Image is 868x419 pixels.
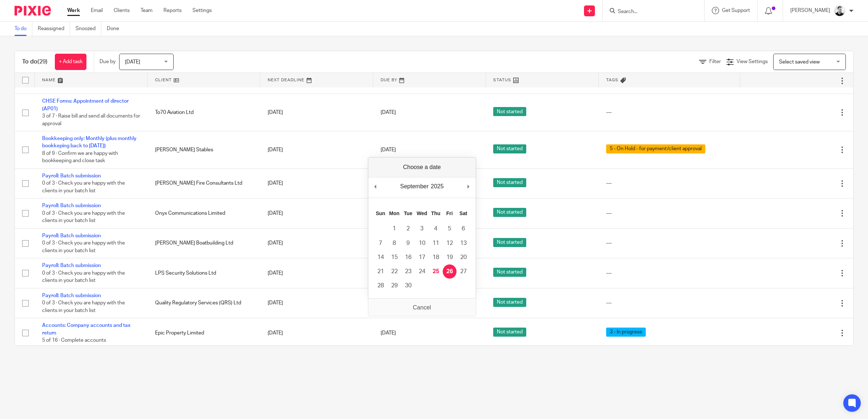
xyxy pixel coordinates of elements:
[376,210,385,216] abbr: Sunday
[42,271,125,283] span: 0 of 3 · Check you are happy with the clients in your batch list
[457,250,470,264] button: 20
[42,211,125,223] span: 0 of 3 · Check you are happy with the clients in your batch list
[55,54,86,70] a: + Add task
[381,330,396,336] span: [DATE]
[148,198,261,228] td: Onyx Communications Limited
[465,181,472,192] button: Next Month
[114,7,130,14] a: Clients
[22,58,48,66] h1: To do
[431,210,440,216] abbr: Thursday
[606,328,646,337] span: 3 - In progress
[737,59,768,64] span: View Settings
[457,222,470,236] button: 6
[779,59,820,65] span: Select saved view
[459,210,467,216] abbr: Saturday
[493,178,526,187] span: Not started
[260,288,373,318] td: [DATE]
[148,258,261,288] td: LPS Security Solutions Ltd
[42,323,130,335] a: Accounts: Company accounts and tax return
[493,144,526,153] span: Not started
[42,203,101,208] a: Payroll: Batch submission
[148,94,261,131] td: To70 Aviation Ltd
[37,59,48,65] span: (29)
[42,136,137,148] a: Bookkeeping only: Monthly (plus monthly bookkeping back to [DATE])
[429,222,443,236] button: 4
[381,147,396,152] span: [DATE]
[91,7,103,14] a: Email
[617,9,682,15] input: Search
[404,210,413,216] abbr: Tuesday
[493,328,526,337] span: Not started
[260,198,373,228] td: [DATE]
[76,22,101,36] a: Snoozed
[42,300,125,313] span: 0 of 3 · Check you are happy with the clients in your batch list
[415,250,429,264] button: 17
[148,318,261,348] td: Epic Property Limited
[107,22,125,36] a: Done
[372,181,379,192] button: Previous Month
[415,264,429,279] button: 24
[374,250,388,264] button: 14
[606,270,733,277] div: ---
[399,181,430,192] div: September
[260,131,373,169] td: [DATE]
[429,236,443,250] button: 11
[446,210,453,216] abbr: Friday
[42,293,101,298] a: Payroll: Batch submission
[493,238,526,247] span: Not started
[42,181,125,193] span: 0 of 3 · Check you are happy with the clients in your batch list
[100,58,115,65] p: Due by
[42,263,101,268] a: Payroll: Batch submission
[163,7,182,14] a: Reports
[260,168,373,198] td: [DATE]
[606,299,733,307] div: ---
[401,222,415,236] button: 2
[493,298,526,307] span: Not started
[493,268,526,277] span: Not started
[42,151,118,164] span: 8 of 9 · Confirm we are happy with bookkeeping and close task
[260,318,373,348] td: [DATE]
[148,288,261,318] td: Quality Regulatory Services (QRS) Ltd
[606,109,733,116] div: ---
[148,131,261,169] td: [PERSON_NAME] Stables
[709,59,721,64] span: Filter
[606,144,705,153] span: 5 - On Hold - for payment/client approval
[606,239,733,247] div: ---
[401,279,415,293] button: 30
[606,210,733,217] div: ---
[790,7,830,14] p: [PERSON_NAME]
[38,22,70,36] a: Reassigned
[415,236,429,250] button: 10
[192,7,212,14] a: Settings
[443,264,457,279] button: 26
[388,236,401,250] button: 8
[443,236,457,250] button: 12
[429,250,443,264] button: 18
[834,5,845,17] img: Dave_2025.jpg
[417,210,427,216] abbr: Wednesday
[388,264,401,279] button: 22
[429,264,443,279] button: 25
[401,236,415,250] button: 9
[260,94,373,131] td: [DATE]
[125,59,140,65] span: [DATE]
[443,250,457,264] button: 19
[401,264,415,279] button: 23
[15,22,32,36] a: To do
[42,338,106,343] span: 5 of 16 · Complete accounts
[430,181,445,192] div: 2025
[148,168,261,198] td: [PERSON_NAME] Fire Consultants Ltd
[42,99,129,111] a: CHSE Forms: Appointment of director (AP01)
[374,264,388,279] button: 21
[67,7,80,14] a: Work
[15,6,51,16] img: Pixie
[493,107,526,116] span: Not started
[493,208,526,217] span: Not started
[42,233,101,238] a: Payroll: Batch submission
[388,222,401,236] button: 1
[401,250,415,264] button: 16
[443,222,457,236] button: 5
[260,228,373,258] td: [DATE]
[457,264,470,279] button: 27
[606,78,618,82] span: Tags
